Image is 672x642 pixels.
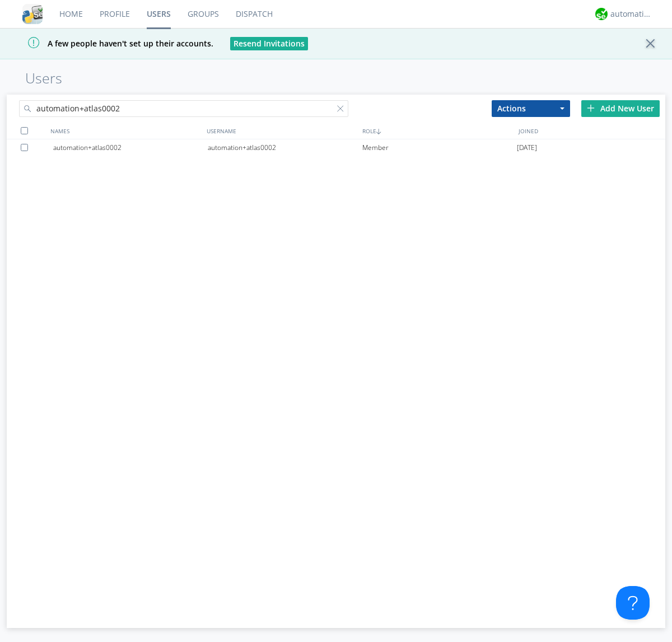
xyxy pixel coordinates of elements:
div: automation+atlas0002 [208,139,362,156]
button: Actions [492,100,570,117]
div: USERNAME [204,123,360,139]
span: [DATE] [517,139,537,156]
img: cddb5a64eb264b2086981ab96f4c1ba7 [22,4,43,24]
input: Search users [19,100,348,117]
span: A few people haven't set up their accounts. [8,38,213,49]
div: NAMES [48,123,204,139]
div: automation+atlas0002 [53,139,208,156]
a: automation+atlas0002automation+atlas0002Member[DATE] [7,139,665,156]
div: JOINED [516,123,672,139]
div: Member [362,139,517,156]
iframe: Toggle Customer Support [616,586,650,620]
div: ROLE [360,123,516,139]
button: Resend Invitations [230,37,308,50]
div: automation+atlas [610,8,652,20]
img: plus.svg [587,104,595,112]
div: Add New User [581,100,660,117]
img: d2d01cd9b4174d08988066c6d424eccd [595,8,608,20]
